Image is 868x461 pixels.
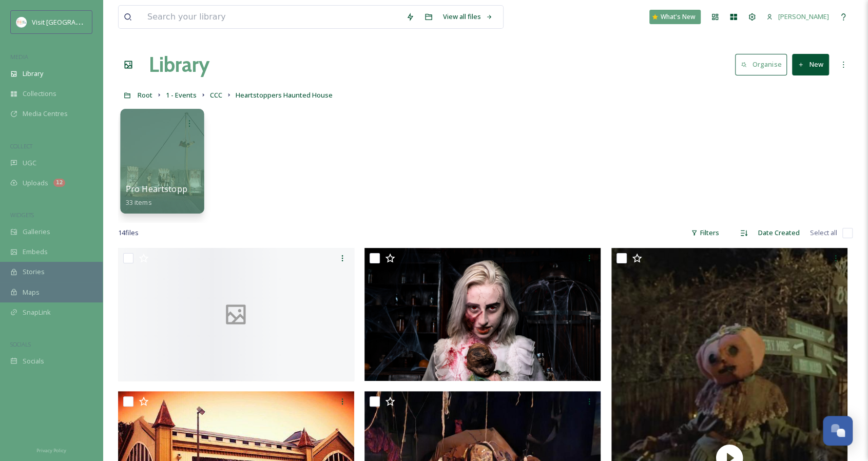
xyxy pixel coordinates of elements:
div: 12 [53,179,65,187]
span: COLLECT [10,142,32,150]
a: CCC [210,89,222,101]
a: 1 - Events [166,89,197,101]
div: Filters [686,223,724,243]
span: Pro Heartstoppers Content [126,183,234,195]
span: 1 - Events [166,90,197,100]
span: Privacy Policy [36,447,66,454]
div: Date Created [753,223,805,243]
span: Select all [810,228,837,238]
a: Root [138,89,152,101]
span: Stories [23,267,45,277]
span: Embeds [23,247,48,257]
span: Collections [23,89,56,99]
span: Media Centres [23,109,68,119]
span: Galleries [23,227,50,237]
span: Heartstoppers Haunted House [236,90,333,100]
span: Uploads [23,178,48,188]
input: Search your library [142,6,401,28]
span: MEDIA [10,53,28,61]
span: SOCIALS [10,340,31,348]
button: Open Chat [823,416,853,446]
span: [PERSON_NAME] [778,12,829,21]
span: CCC [210,90,222,100]
span: Visit [GEOGRAPHIC_DATA][PERSON_NAME] [32,17,162,27]
img: images.png [16,17,27,27]
a: Privacy Policy [36,444,66,456]
button: New [792,54,829,75]
span: SnapLink [23,308,51,317]
span: Root [138,90,152,100]
span: Maps [23,287,40,297]
a: Heartstoppers Haunted House [236,89,333,101]
a: What's New [649,10,701,24]
span: 14 file s [118,228,139,238]
a: View all files [438,7,498,27]
span: Library [23,69,43,79]
span: UGC [23,158,36,168]
span: WIDGETS [10,211,34,219]
img: 1.png [364,248,601,381]
a: Library [149,49,209,80]
span: Socials [23,356,44,366]
button: Organise [735,54,787,75]
a: Pro Heartstoppers Content33 items [126,184,234,207]
a: [PERSON_NAME] [761,7,834,27]
a: Organise [735,54,792,75]
span: 33 items [126,197,152,206]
